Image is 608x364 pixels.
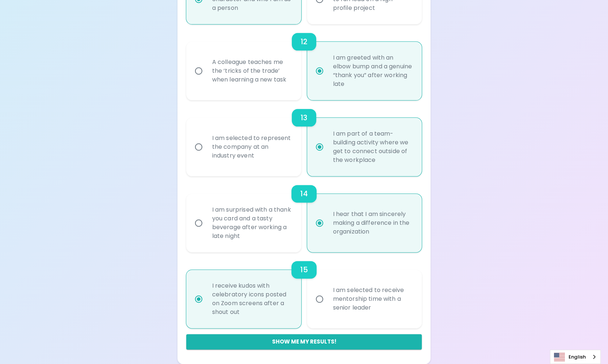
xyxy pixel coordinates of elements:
div: I receive kudos with celebratory icons posted on Zoom screens after a shout out [206,273,297,325]
div: I am selected to receive mentorship time with a senior leader [327,277,418,321]
div: choice-group-check [186,252,422,328]
div: I am selected to represent the company at an industry event [206,125,297,169]
div: choice-group-check [186,176,422,252]
a: English [550,350,600,364]
h6: 12 [301,36,307,48]
button: Show me my results! [186,334,422,349]
h6: 15 [300,264,307,276]
div: Language [550,350,601,364]
div: choice-group-check [186,24,422,100]
h6: 13 [301,112,307,124]
h6: 14 [300,188,307,200]
div: choice-group-check [186,100,422,176]
div: I am part of a team-building activity where we get to connect outside of the workplace [327,121,418,173]
div: I am surprised with a thank you card and a tasty beverage after working a late night [206,197,297,249]
div: I hear that I am sincerely making a difference in the organization [327,201,418,245]
aside: Language selected: English [550,350,601,364]
div: A colleague teaches me the ‘tricks of the trade’ when learning a new task [206,49,297,93]
div: I am greeted with an elbow bump and a genuine “thank you” after working late [327,45,418,97]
